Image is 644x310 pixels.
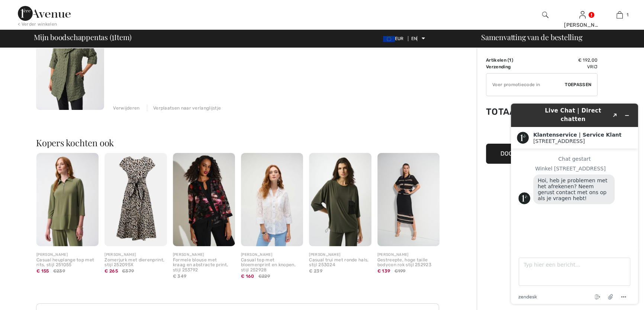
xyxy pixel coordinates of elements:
[505,98,644,310] iframe: Vind hier meer informatie
[542,10,548,19] img: zoek op de website
[627,12,628,17] font: 1
[601,10,638,19] a: 1
[16,5,32,12] span: Chat
[36,252,68,257] font: [PERSON_NAME]
[104,153,167,246] img: Zomerjurk met dierenprint, stijl 252095X
[173,257,228,273] font: Formele blouse met kraag en abstracte print, stijl 253792
[36,257,94,268] font: Casual heuplange top met rits, stijl 251055
[500,150,580,157] font: Doorgaan naar betaling
[241,257,296,273] font: Casual top met bloemenprint en knopen, stijl 252928
[112,30,114,43] font: 1
[309,268,322,274] font: € 239
[616,10,623,19] img: Mijn tas
[104,257,164,268] font: Zomerjurk met dierenprint, stijl 252095X
[114,32,132,42] font: Item)
[53,268,65,274] font: €239
[579,11,586,18] a: Aanmelden
[486,58,509,63] font: Artikelen (
[394,268,405,274] font: €199
[241,274,254,279] font: € 160
[36,268,49,274] font: € 155
[512,58,513,63] font: )
[173,252,204,257] font: [PERSON_NAME]
[578,58,598,63] font: € 192,00
[34,32,112,42] font: Mijn boodschappentas (
[36,137,114,149] font: Kopers kochten ook
[486,107,521,117] font: Totaal
[377,257,431,268] font: Gestreepte, hoge taille bodycon rok stijl 252923
[587,64,598,69] font: Vrij
[377,153,439,246] img: Gestreepte, hoge taille bodycon rok stijl 252923
[377,268,390,274] font: € 139
[377,252,409,257] font: [PERSON_NAME]
[173,153,235,246] img: Formele blouse met kraag en abstracte print, stijl 253792
[509,58,511,63] font: 1
[309,153,371,246] img: Casual trui met ronde hals, stijl 253024
[18,22,57,27] font: < Verder winkelen
[486,64,511,69] font: Verzending
[309,257,368,268] font: Casual trui met ronde hals, stijl 253024
[104,252,136,257] font: [PERSON_NAME]
[173,274,187,279] font: € 349
[395,36,404,41] font: EUR
[122,268,134,274] font: €379
[36,153,99,246] img: Casual heuplange top met rits, stijl 251055
[383,36,395,42] img: Euro
[18,6,71,21] img: 1ère Avenue
[486,144,598,164] button: Doorgaan naar betaling
[481,32,582,42] font: Samenvatting van de bestelling
[486,74,565,96] input: Promotiecode
[241,252,272,257] font: [PERSON_NAME]
[486,124,598,141] iframe: PayPal
[258,274,270,279] font: €229
[241,153,303,246] img: Casual top met bloemenprint en knopen, stijl 252928
[564,22,608,28] font: [PERSON_NAME]
[411,36,417,41] font: EN
[113,105,139,111] font: Verwijderen
[153,105,221,111] font: Verplaatsen naar verlanglijstje
[309,252,340,257] font: [PERSON_NAME]
[565,82,591,87] font: Toepassen
[579,10,586,19] img: Mijn gegevens
[104,268,118,274] font: € 265
[36,8,104,110] img: Gestructureerde coljas stijl 251234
